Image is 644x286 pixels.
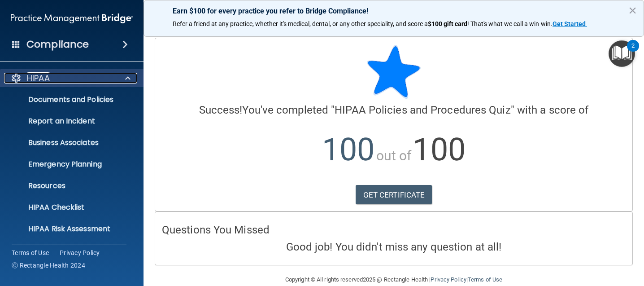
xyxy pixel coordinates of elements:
strong: $100 gift card [428,20,467,27]
p: HIPAA [27,73,50,84]
strong: Get Started [553,20,586,27]
p: HIPAA Risk Assessment [6,224,128,233]
a: GET CERTIFICATE [356,185,432,205]
p: HIPAA Checklist [6,203,128,212]
span: Success! [199,104,243,116]
p: Earn $100 for every practice you refer to Bridge Compliance! [173,7,615,15]
p: Documents and Policies [6,95,128,104]
p: Emergency Planning [6,160,128,169]
span: HIPAA Policies and Procedures Quiz [335,104,510,116]
div: 2 [631,46,635,57]
h4: Good job! You didn't miss any question at all! [162,241,626,253]
span: out of [376,148,412,163]
span: ! That's what we call a win-win. [467,20,553,27]
span: 100 [413,131,465,168]
a: Terms of Use [468,276,502,283]
p: Business Associates [6,138,128,147]
span: Ⓒ Rectangle Health 2024 [12,261,85,270]
p: Report an Incident [6,117,128,126]
span: 100 [322,131,374,168]
p: Resources [6,181,128,190]
h4: You've completed " " with a score of [162,104,626,116]
a: HIPAA [11,73,131,84]
a: Terms of Use [12,248,49,257]
a: Get Started [553,20,587,27]
a: Privacy Policy [60,248,100,257]
img: blue-star-rounded.9d042014.png [367,45,421,99]
button: Open Resource Center, 2 new notifications [609,40,635,67]
span: Refer a friend at any practice, whether it's medical, dental, or any other speciality, and score a [173,20,428,27]
h4: Compliance [26,38,89,51]
button: Close [628,3,637,18]
img: PMB logo [11,9,133,27]
h4: Questions You Missed [162,224,626,236]
a: Privacy Policy [431,276,466,283]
